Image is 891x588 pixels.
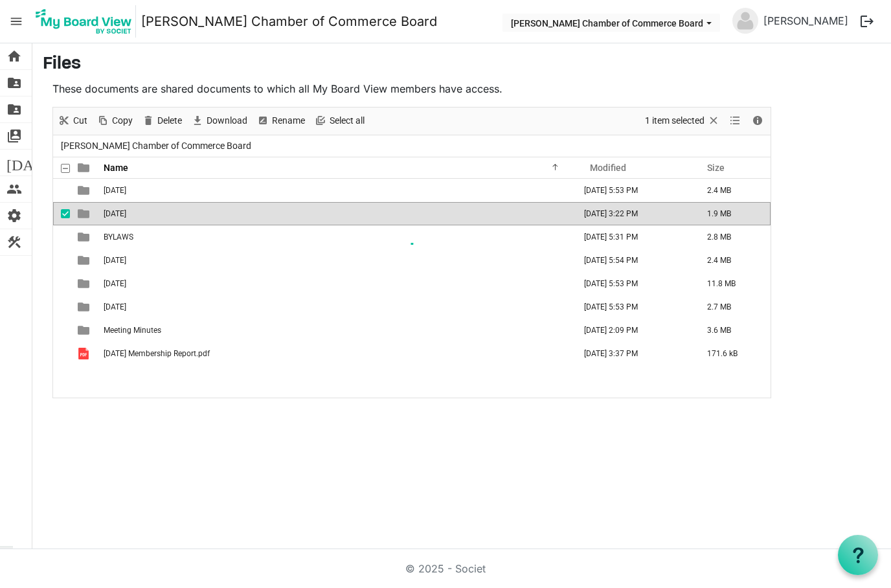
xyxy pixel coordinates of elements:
span: menu [4,9,28,34]
h3: Files [43,54,881,76]
a: © 2025 - Societ [405,562,486,575]
span: [DATE] [6,150,56,175]
img: no-profile-picture.svg [732,8,758,34]
span: home [6,43,22,69]
span: folder_shared [6,70,22,96]
a: [PERSON_NAME] [758,8,853,34]
span: people [6,176,22,202]
a: My Board View Logo [32,5,141,38]
span: construction [6,229,22,255]
span: folder_shared [6,96,22,122]
span: switch_account [6,123,22,149]
p: These documents are shared documents to which all My Board View members have access. [52,81,771,96]
button: Sherman Chamber of Commerce Board dropdownbutton [502,14,720,32]
img: My Board View Logo [32,5,136,38]
span: settings [6,203,22,229]
a: [PERSON_NAME] Chamber of Commerce Board [141,8,437,34]
button: logout [853,8,881,35]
